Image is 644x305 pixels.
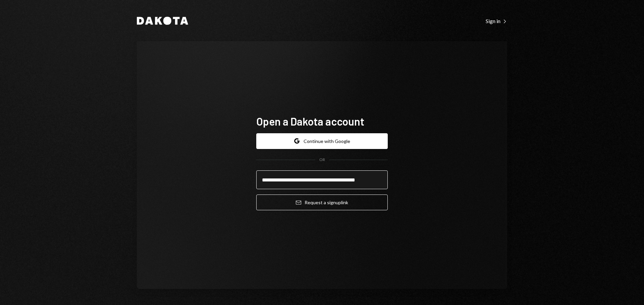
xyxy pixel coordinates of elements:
[256,195,388,210] button: Request a signuplink
[256,133,388,149] button: Continue with Google
[319,157,325,163] div: OR
[486,18,507,24] div: Sign in
[486,17,507,24] a: Sign in
[256,115,388,128] h1: Open a Dakota account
